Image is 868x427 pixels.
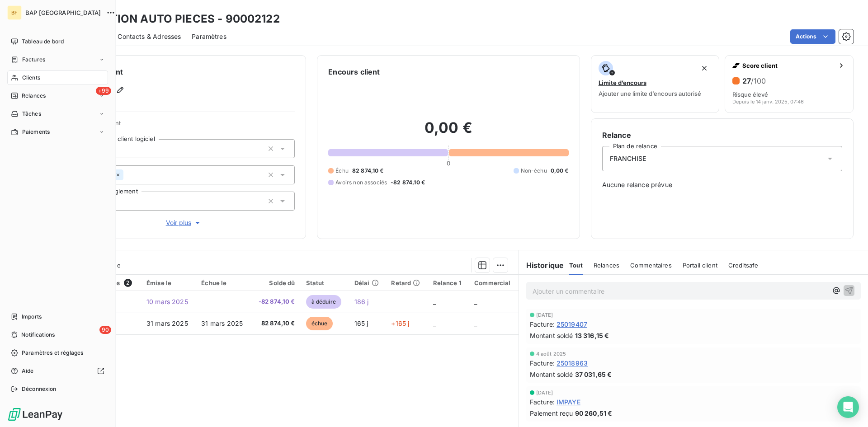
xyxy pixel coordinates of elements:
span: 4 août 2025 [536,351,566,357]
span: Paramètres et réglages [22,349,83,357]
span: Tâches [22,110,41,118]
span: Tableau de bord [22,38,64,46]
span: 25019407 [557,319,587,329]
h6: Historique [519,260,564,271]
input: Ajouter une valeur [123,171,131,179]
div: BF [7,5,22,20]
div: Délai [354,279,380,286]
span: +99 [96,87,111,95]
span: Limite d’encours [599,79,646,86]
span: Risque élevé [732,91,768,98]
span: 0,00 € [551,167,569,175]
div: Statut [306,279,344,286]
span: 31 mars 2025 [146,319,188,327]
span: 82 874,10 € [256,319,295,328]
span: Depuis le 14 janv. 2025, 07:46 [732,99,804,104]
span: 37 031,65 € [575,370,612,379]
span: Montant soldé [530,331,573,340]
span: FRANCHISE [610,154,646,163]
span: Déconnexion [22,385,57,393]
h6: Informations client [55,66,295,77]
span: Non-échu [521,167,547,175]
span: 165 j [354,319,368,327]
div: Émise le [146,279,190,286]
div: Échue le [201,279,245,286]
span: Facture : [530,319,555,329]
span: échue [306,317,333,330]
span: 10 mars 2025 [146,298,188,305]
span: 2 [124,279,132,287]
span: 0 [447,160,450,167]
span: 13 316,15 € [575,331,609,340]
span: Commentaires [630,262,672,269]
div: Solde dû [256,279,295,286]
span: 90 [99,326,111,334]
span: Facture : [530,397,555,407]
img: Logo LeanPay [7,407,63,422]
span: _ [433,298,436,305]
span: Score client [742,62,834,69]
span: _ [474,298,477,305]
span: Portail client [683,262,717,269]
span: Ajouter une limite d’encours autorisé [599,90,701,97]
span: Facture : [530,358,555,368]
h2: 0,00 € [328,119,568,146]
span: 186 j [354,298,369,305]
span: 82 874,10 € [352,167,384,175]
span: [DATE] [536,390,553,395]
span: Relances [594,262,619,269]
span: Aucune relance prévue [602,180,842,189]
span: Propriétés Client [73,119,295,132]
h6: 27 [742,76,766,85]
button: Score client27/100Risque élevéDepuis le 14 janv. 2025, 07:46 [725,55,854,113]
span: 31 mars 2025 [201,319,243,327]
a: Aide [7,364,108,378]
span: Imports [22,313,42,321]
button: Voir plus [73,218,295,228]
span: -82 874,10 € [256,297,295,306]
span: Montant soldé [530,370,573,379]
span: Paiements [22,128,50,136]
span: IMPAYE [557,397,580,407]
span: -82 874,10 € [391,178,425,187]
span: Aide [22,367,34,375]
span: 25018963 [557,358,588,368]
span: Voir plus [166,218,202,227]
span: _ [474,319,477,327]
span: Clients [22,74,40,82]
span: [DATE] [536,312,553,318]
span: BAP [GEOGRAPHIC_DATA] [25,9,101,16]
button: Limite d’encoursAjouter une limite d’encours autorisé [591,55,720,113]
h3: SOLUTION AUTO PIECES - 90002122 [80,11,280,27]
span: Échu [335,167,349,175]
div: Retard [391,279,422,286]
span: 90 260,51 € [575,408,613,418]
span: Paiement reçu [530,408,573,418]
h6: Relance [602,130,842,141]
span: Contacts & Adresses [118,32,181,41]
span: Factures [22,56,45,64]
span: +165 j [391,319,409,327]
span: _ [433,319,436,327]
span: Relances [22,92,46,100]
h6: Encours client [328,66,380,77]
span: Paramètres [192,32,226,41]
div: Relance 1 [433,279,464,286]
span: Avoirs non associés [335,178,387,187]
button: Actions [790,29,835,44]
span: Creditsafe [728,262,759,269]
span: /100 [751,76,766,85]
div: Open Intercom Messenger [837,396,859,418]
div: Commercial [474,279,513,286]
span: Tout [569,262,583,269]
span: Notifications [21,331,55,339]
span: à déduire [306,295,341,309]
